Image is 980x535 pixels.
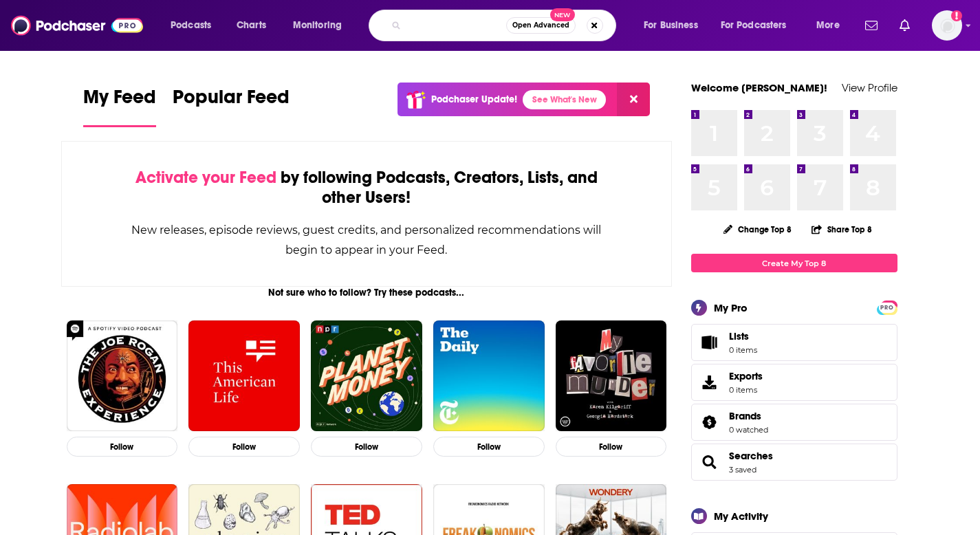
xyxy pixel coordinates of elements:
[550,8,575,21] span: New
[696,373,723,392] span: Exports
[691,254,897,272] a: Create My Top 8
[11,12,143,39] img: Podchaser - Follow, Share and Rate Podcasts
[131,220,603,260] div: New releases, episode reviews, guest credits, and personalized recommendations will begin to appe...
[406,14,506,36] input: Search podcasts, credits, & more...
[67,320,178,432] img: The Joe Rogan Experience
[506,17,576,34] button: Open AdvancedNew
[714,510,768,523] div: My Activity
[173,85,290,127] a: Popular Feed
[691,444,897,481] span: Searches
[433,320,545,432] img: The Daily
[188,320,300,432] img: This American Life
[67,437,178,457] button: Follow
[729,465,756,474] a: 3 saved
[691,404,897,441] span: Brands
[512,22,569,29] span: Open Advanced
[696,452,723,472] a: Searches
[696,333,723,352] span: Lists
[311,320,422,432] img: Planet Money
[83,85,156,117] span: My Feed
[433,437,545,457] button: Follow
[714,301,748,314] div: My Pro
[807,14,857,36] button: open menu
[382,10,629,41] div: Search podcasts, credits, & more...
[283,14,360,36] button: open menu
[61,287,673,298] div: Not sure who to follow? Try these podcasts...
[293,16,342,35] span: Monitoring
[721,16,787,35] span: For Podcasters
[879,303,895,313] span: PRO
[729,410,768,422] a: Brands
[696,413,723,432] a: Brands
[161,14,229,36] button: open menu
[188,437,300,457] button: Follow
[237,16,266,35] span: Charts
[556,437,667,457] button: Follow
[932,10,962,41] button: Show profile menu
[173,85,290,117] span: Popular Feed
[556,320,667,432] img: My Favorite Murder with Karen Kilgariff and Georgia Hardstark
[729,370,763,382] span: Exports
[811,216,873,243] button: Share Top 8
[311,437,422,457] button: Follow
[431,94,517,105] p: Podchaser Update!
[729,425,768,435] a: 0 watched
[131,168,603,208] div: by following Podcasts, Creators, Lists, and other Users!
[634,14,715,36] button: open menu
[932,10,962,41] span: Logged in as AustinGood
[729,410,761,422] span: Brands
[135,167,276,188] span: Activate your Feed
[729,330,757,342] span: Lists
[715,221,801,238] button: Change Top 8
[712,14,807,36] button: open menu
[691,364,897,401] a: Exports
[83,85,156,127] a: My Feed
[729,385,763,395] span: 0 items
[842,81,897,94] a: View Profile
[879,302,895,312] a: PRO
[691,81,827,94] a: Welcome [PERSON_NAME]!
[523,90,606,109] a: See What's New
[860,14,883,37] a: Show notifications dropdown
[644,16,698,35] span: For Business
[729,450,773,462] a: Searches
[228,14,274,36] a: Charts
[894,14,915,37] a: Show notifications dropdown
[171,16,211,35] span: Podcasts
[951,10,962,21] svg: Add a profile image
[729,330,749,342] span: Lists
[729,345,757,355] span: 0 items
[932,10,962,41] img: User Profile
[691,324,897,361] a: Lists
[816,16,840,35] span: More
